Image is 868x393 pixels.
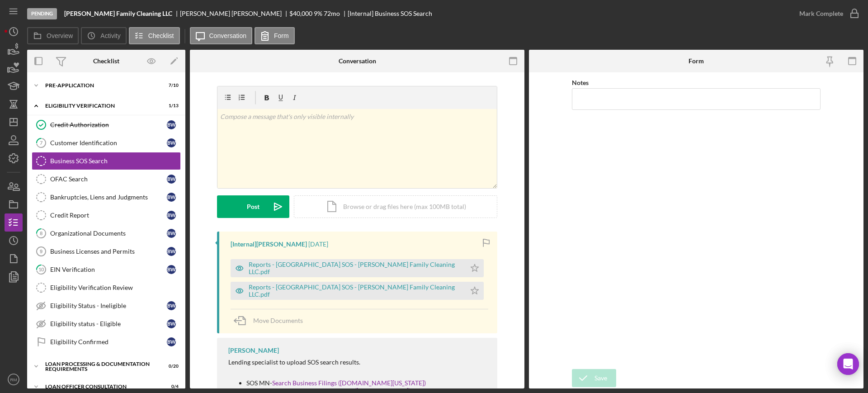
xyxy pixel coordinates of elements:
[689,57,704,65] div: Form
[27,27,79,44] button: Overview
[167,337,176,346] div: B W
[162,103,179,109] div: 1 / 13
[247,195,259,218] div: Post
[45,103,156,109] div: Eligibility Verification
[274,32,289,39] label: Form
[32,206,181,224] a: Credit ReportBW
[50,121,167,128] div: Credit Authorization
[50,157,180,165] div: Business SOS Search
[100,32,120,39] label: Activity
[32,315,181,333] a: Eligibility status - EligibleBW
[50,248,167,255] div: Business Licenses and Permits
[32,224,181,242] a: 8Organizational DocumentsBW
[572,369,616,387] button: Save
[167,247,176,256] div: B W
[167,211,176,220] div: B W
[40,230,42,236] tspan: 8
[255,27,295,44] button: Form
[50,302,167,309] div: Eligibility Status - Ineligible
[253,317,303,324] span: Move Documents
[148,32,174,39] label: Checklist
[572,79,589,86] label: Notes
[348,10,432,17] div: [Internal] Business SOS Search
[190,27,253,44] button: Conversation
[799,5,843,23] div: Mark Complete
[32,116,181,134] a: Credit AuthorizationBW
[249,284,461,298] div: Reports - [GEOGRAPHIC_DATA] SOS - [PERSON_NAME] Family Cleaning LLC.pdf
[50,320,167,327] div: Eligibility status - Eligible
[272,379,426,387] a: Search Business Filings ([DOMAIN_NAME][US_STATE])
[10,377,17,382] text: RM
[50,212,167,219] div: Credit Report
[50,175,167,183] div: OFAC Search
[314,10,322,17] div: 9 %
[81,27,126,44] button: Activity
[50,284,180,291] div: Eligibility Verification Review
[45,384,156,389] div: Loan Officer Consultation
[32,188,181,206] a: Bankruptcies, Liens and JudgmentsBW
[38,266,44,272] tspan: 10
[162,364,179,369] div: 0 / 20
[32,260,181,279] a: 10EIN VerificationBW
[27,8,57,19] div: Pending
[231,309,312,332] button: Move Documents
[339,57,376,65] div: Conversation
[40,249,42,254] tspan: 9
[180,10,289,17] div: [PERSON_NAME] [PERSON_NAME]
[231,241,307,248] div: [Internal] [PERSON_NAME]
[167,229,176,238] div: B W
[167,265,176,274] div: B W
[228,347,279,354] div: [PERSON_NAME]
[47,32,73,39] label: Overview
[231,259,484,277] button: Reports - [GEOGRAPHIC_DATA] SOS - [PERSON_NAME] Family Cleaning LLC.pdf
[167,138,176,147] div: B W
[209,32,247,39] label: Conversation
[50,230,167,237] div: Organizational Documents
[837,353,859,375] div: Open Intercom Messenger
[64,10,172,17] b: [PERSON_NAME] Family Cleaning LLC
[45,83,156,88] div: Pre-Application
[50,266,167,273] div: EIN Verification
[167,193,176,202] div: B W
[93,57,119,65] div: Checklist
[228,359,426,366] div: Lending specialist to upload SOS search results.
[50,139,167,147] div: Customer Identification
[167,319,176,328] div: B W
[32,152,181,170] a: Business SOS Search
[308,241,328,248] time: 2025-09-29 19:14
[167,175,176,184] div: B W
[32,170,181,188] a: OFAC SearchBW
[32,333,181,351] a: Eligibility ConfirmedBW
[129,27,180,44] button: Checklist
[167,301,176,310] div: B W
[790,5,863,23] button: Mark Complete
[246,379,426,387] li: SOS MN-
[32,297,181,315] a: Eligibility Status - IneligibleBW
[32,279,181,297] a: Eligibility Verification Review
[40,140,43,146] tspan: 7
[594,369,607,387] div: Save
[50,194,167,201] div: Bankruptcies, Liens and Judgments
[162,83,179,88] div: 7 / 10
[167,120,176,129] div: B W
[32,242,181,260] a: 9Business Licenses and PermitsBW
[50,338,167,346] div: Eligibility Confirmed
[5,370,23,388] button: RM
[289,9,312,17] span: $40,000
[45,361,156,372] div: Loan Processing & Documentation Requirements
[324,10,340,17] div: 72 mo
[249,261,461,275] div: Reports - [GEOGRAPHIC_DATA] SOS - [PERSON_NAME] Family Cleaning LLC.pdf
[162,384,179,389] div: 0 / 4
[217,195,289,218] button: Post
[231,282,484,300] button: Reports - [GEOGRAPHIC_DATA] SOS - [PERSON_NAME] Family Cleaning LLC.pdf
[32,134,181,152] a: 7Customer IdentificationBW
